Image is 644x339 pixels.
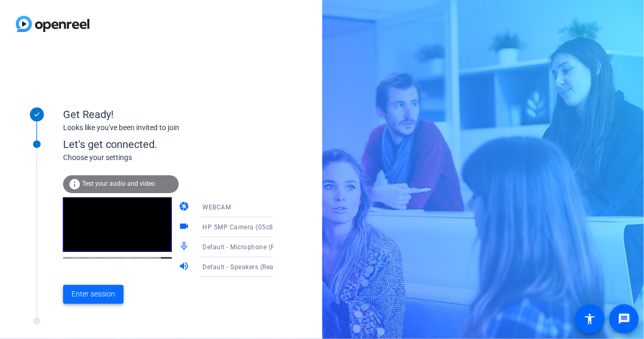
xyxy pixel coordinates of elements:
div: Let's get connected. [63,136,295,152]
span: Enter session [71,289,115,300]
mat-icon: videocam [179,221,191,234]
mat-icon: volume_up [179,261,191,273]
button: Enter session [63,285,124,304]
span: Default - Microphone (Realtek(R) Audio) [202,242,324,251]
mat-icon: info [68,178,81,190]
span: HP 5MP Camera (05c8:082f) [202,223,292,231]
span: WEBCAM [202,204,231,211]
div: Choose your settings [63,152,295,163]
mat-icon: accessibility [584,313,596,325]
div: Looks like you've been invited to join [63,122,273,133]
div: Get Ready! [63,107,273,122]
span: Default - Speakers (Realtek(R) Audio) [202,262,316,271]
mat-icon: mic_none [179,241,191,253]
mat-icon: camera [179,201,191,214]
span: Test your audio and video [82,180,155,187]
mat-icon: message [618,313,630,325]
